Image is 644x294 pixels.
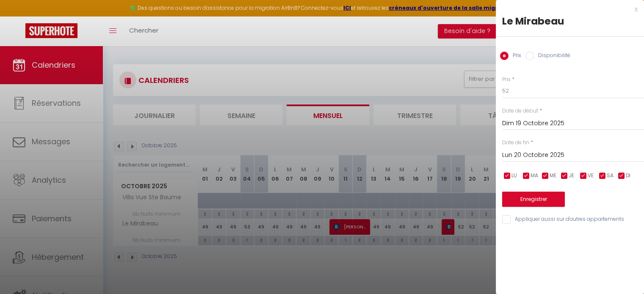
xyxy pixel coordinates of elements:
label: Prix [502,76,511,84]
button: Ouvrir le widget de chat LiveChat [7,3,32,29]
label: Disponibilité [534,52,570,61]
label: Prix [509,52,521,61]
span: DI [626,172,630,180]
button: Enregistrer [502,192,565,207]
span: JE [569,172,574,180]
span: ME [550,172,556,180]
div: x [496,4,638,14]
div: Le Mirabeau [502,14,638,28]
label: Date de fin [502,139,529,147]
span: VE [588,172,594,180]
span: MA [531,172,538,180]
span: SA [607,172,614,180]
span: LU [511,172,517,180]
label: Date de début [502,107,538,115]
